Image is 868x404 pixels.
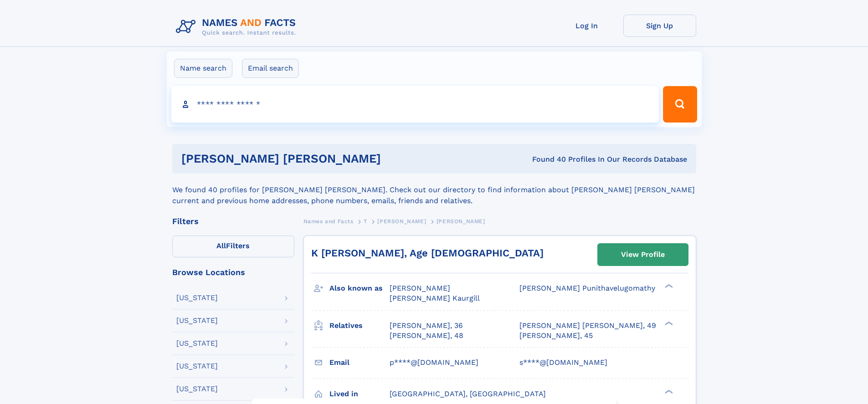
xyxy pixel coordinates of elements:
div: Found 40 Profiles In Our Records Database [457,154,687,164]
input: search input [171,86,659,123]
div: [US_STATE] [176,385,218,393]
a: Names and Facts [303,215,354,227]
a: [PERSON_NAME] [377,215,426,227]
img: Logo Names and Facts [172,15,303,39]
a: K [PERSON_NAME], Age [DEMOGRAPHIC_DATA] [311,247,544,259]
span: [GEOGRAPHIC_DATA], [GEOGRAPHIC_DATA] [390,389,546,398]
a: [PERSON_NAME], 48 [390,331,463,341]
div: ❯ [663,283,673,289]
h3: Relatives [329,318,390,333]
div: [US_STATE] [176,363,218,370]
a: [PERSON_NAME], 45 [519,331,593,341]
button: Search Button [663,86,697,123]
span: [PERSON_NAME] Punithavelugomathy [519,284,655,292]
div: [US_STATE] [176,317,218,324]
div: [US_STATE] [176,340,218,347]
a: T [364,215,367,227]
div: Filters [172,217,294,225]
div: [US_STATE] [176,294,218,302]
div: We found 40 profiles for [PERSON_NAME] [PERSON_NAME]. Check out our directory to find information... [172,174,696,206]
span: [PERSON_NAME] [377,218,426,225]
div: View Profile [621,244,665,265]
label: Email search [242,59,299,78]
h3: Also known as [329,281,390,296]
label: Filters [172,235,294,257]
a: Log In [550,15,623,37]
span: [PERSON_NAME] Kaurgill [390,294,480,302]
a: Sign Up [623,15,696,37]
h3: Email [329,355,390,370]
div: ❯ [663,320,673,326]
div: Browse Locations [172,268,294,276]
span: [PERSON_NAME] [437,218,485,225]
label: Name search [174,59,232,78]
span: All [216,241,226,250]
span: T [364,218,367,225]
a: View Profile [598,244,688,266]
h3: Lived in [329,386,390,402]
a: [PERSON_NAME] [PERSON_NAME], 49 [519,321,656,331]
a: [PERSON_NAME], 36 [390,321,463,331]
span: [PERSON_NAME] [390,284,450,292]
h1: [PERSON_NAME] [PERSON_NAME] [181,153,457,164]
div: ❯ [663,389,673,394]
